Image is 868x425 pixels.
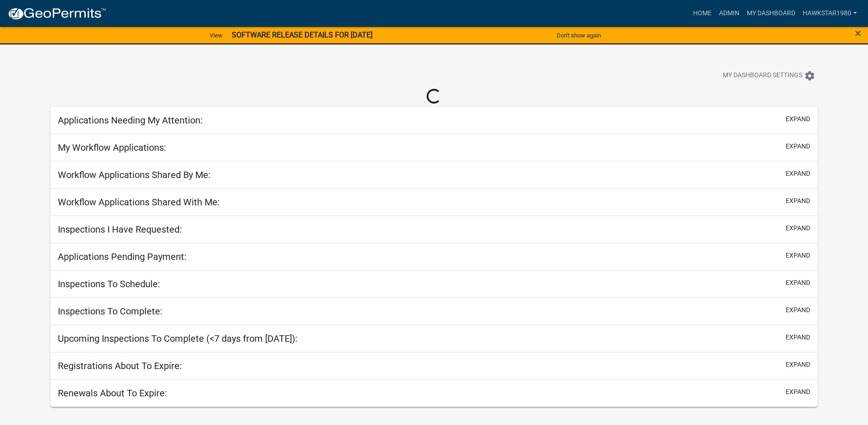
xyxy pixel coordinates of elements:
h5: Inspections To Schedule: [58,278,160,289]
a: Home [689,5,715,22]
button: expand [786,114,810,124]
button: expand [786,360,810,370]
button: Don't show again [553,28,605,43]
a: Admin [715,5,743,22]
a: View [206,28,226,43]
button: expand [786,278,810,288]
h5: Inspections To Complete: [58,306,162,317]
button: expand [786,223,810,233]
h5: Inspections I Have Requested: [58,224,182,235]
button: expand [786,196,810,206]
button: expand [786,333,810,342]
span: My Dashboard Settings [723,70,802,81]
i: settings [804,70,815,81]
button: expand [786,251,810,260]
h5: Upcoming Inspections To Complete (<7 days from [DATE]): [58,333,298,344]
button: expand [786,169,810,179]
h5: Renewals About To Expire: [58,388,167,399]
h5: Applications Pending Payment: [58,251,186,262]
a: Hawkstar1980 [799,5,861,22]
button: My Dashboard Settingssettings [715,67,823,85]
span: × [855,27,861,40]
button: expand [786,305,810,315]
h5: My Workflow Applications: [58,142,166,153]
strong: SOFTWARE RELEASE DETAILS FOR [DATE] [232,31,372,39]
button: expand [786,142,810,151]
h5: Registrations About To Expire: [58,360,182,371]
a: My Dashboard [743,5,799,22]
h5: Applications Needing My Attention: [58,115,203,126]
h5: Workflow Applications Shared With Me: [58,197,220,208]
h5: Workflow Applications Shared By Me: [58,169,211,180]
button: expand [786,387,810,397]
button: Close [855,28,861,39]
